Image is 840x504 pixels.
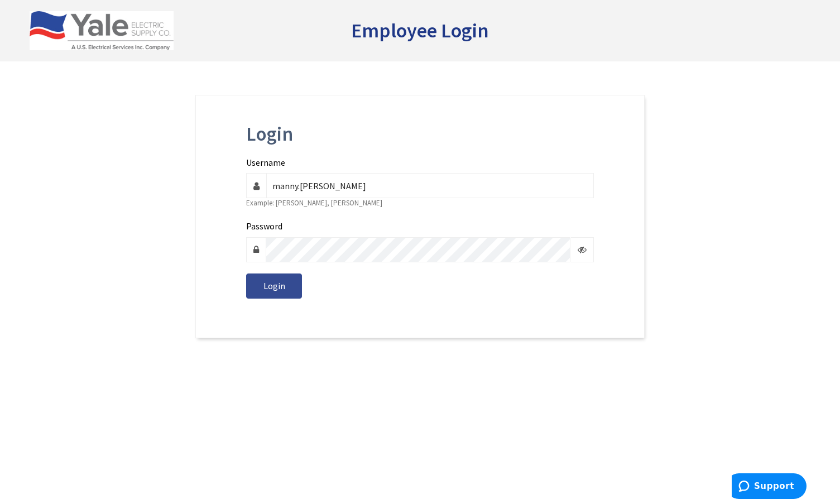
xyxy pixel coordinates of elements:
h2: Employee Login [351,20,489,42]
img: US Electrical Services, Inc. [30,11,174,50]
button: Login [246,273,302,299]
p: Example: [PERSON_NAME], [PERSON_NAME] [246,198,593,209]
input: Username [266,173,593,198]
span: Login [263,280,285,291]
h2: Login [246,123,593,145]
label: Username [246,156,285,169]
span: Click here to show/hide password [571,237,594,262]
iframe: Opens a widget where you can find more information [732,473,807,501]
label: Password [246,220,282,233]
